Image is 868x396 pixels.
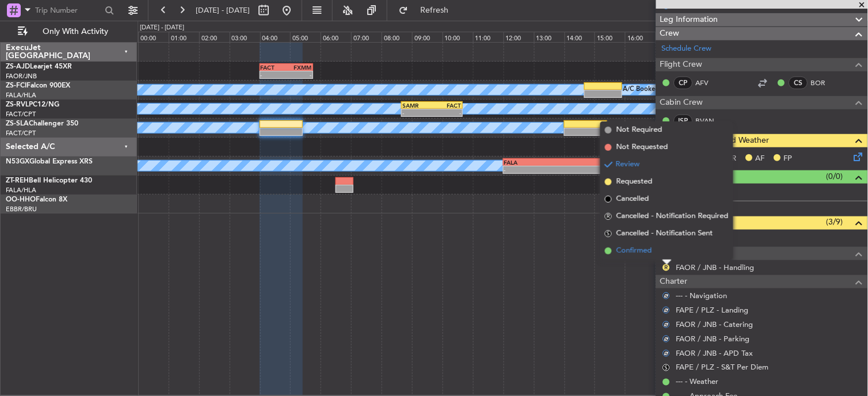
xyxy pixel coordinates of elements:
[393,1,462,20] button: Refresh
[6,196,67,203] a: OO-HHOFalcon 8X
[6,120,29,127] span: ZS-SLA
[587,159,669,166] div: DGAA
[675,204,862,214] div: Add new
[6,63,72,70] a: ZS-AJDLearjet 45XR
[6,177,92,184] a: ZT-REHBell Helicopter 430
[827,170,843,182] span: (0/0)
[676,319,753,329] a: FAOR / JNB - Catering
[6,110,36,119] a: FACT/CPT
[286,71,312,78] div: -
[412,32,443,42] div: 09:00
[676,348,753,358] a: FAOR / JNB - APD Tax
[623,81,660,98] div: A/C Booked
[6,101,59,108] a: ZS-RVLPC12/NG
[30,28,121,36] span: Only With Activity
[6,177,29,184] span: ZT-REH
[676,262,755,272] a: FAOR / JNB - Handling
[565,32,595,42] div: 14:00
[676,334,750,344] a: FAOR / JNB - Parking
[662,43,712,55] a: Schedule Crew
[674,115,693,127] div: ISP
[6,72,37,81] a: FAOR/JNB
[676,291,728,300] a: --- - Navigation
[6,158,29,165] span: N53GX
[6,91,36,100] a: FALA/HLA
[676,377,719,387] a: --- - Weather
[696,116,722,126] a: BVAN
[6,186,36,195] a: FALA/HLA
[443,32,473,42] div: 10:00
[616,142,668,153] span: Not Requested
[660,13,718,26] span: Leg Information
[6,120,78,127] a: ZS-SLAChallenger 350
[6,82,26,89] span: ZS-FCI
[625,32,656,42] div: 16:00
[261,71,287,78] div: -
[504,166,587,173] div: -
[660,27,680,40] span: Crew
[605,230,612,237] span: S
[432,102,462,109] div: FACT
[13,22,125,41] button: Only With Activity
[504,32,534,42] div: 12:00
[351,32,382,42] div: 07:00
[382,32,412,42] div: 08:00
[663,364,670,371] button: S
[321,32,351,42] div: 06:00
[616,211,729,222] span: Cancelled - Notification Required
[290,32,321,42] div: 05:00
[811,78,837,88] a: BOR
[286,64,312,71] div: FXMM
[504,159,587,166] div: FALA
[660,58,703,71] span: Flight Crew
[196,5,250,16] span: [DATE] - [DATE]
[605,213,612,220] span: R
[756,153,765,165] span: AF
[660,96,703,109] span: Cabin Crew
[616,245,652,257] span: Confirmed
[169,32,199,42] div: 01:00
[230,32,260,42] div: 03:00
[6,101,29,108] span: ZS-RVL
[676,363,769,372] a: FAPE / PLZ - S&T Per Diem
[616,124,663,136] span: Not Required
[138,32,169,42] div: 00:00
[402,109,432,116] div: -
[616,159,640,170] span: Review
[784,153,793,165] span: FP
[696,78,722,88] a: AFV
[35,2,101,19] input: Trip Number
[595,32,625,42] div: 15:00
[6,63,30,70] span: ZS-AJD
[663,264,670,271] button: R
[6,158,93,165] a: N53GXGlobal Express XRS
[410,6,459,14] span: Refresh
[199,32,230,42] div: 02:00
[616,228,713,239] span: Cancelled - Notification Sent
[6,82,70,89] a: ZS-FCIFalcon 900EX
[402,102,432,109] div: SAMR
[676,305,749,315] a: FAPE / PLZ - Landing
[827,216,843,228] span: (3/9)
[674,77,693,89] div: CP
[789,77,808,89] div: CS
[6,129,36,138] a: FACT/CPT
[261,64,287,71] div: FACT
[534,32,565,42] div: 13:00
[140,23,184,33] div: [DATE] - [DATE]
[616,193,649,205] span: Cancelled
[587,166,669,173] div: -
[432,109,462,116] div: -
[616,176,653,188] span: Requested
[6,196,36,203] span: OO-HHO
[260,32,291,42] div: 04:00
[6,205,37,214] a: EBBR/BRU
[473,32,504,42] div: 11:00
